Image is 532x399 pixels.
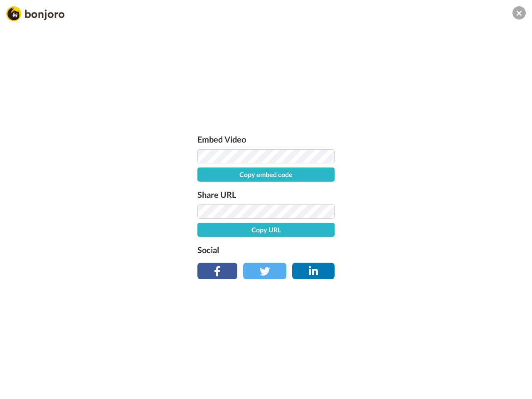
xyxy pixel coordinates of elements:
[197,188,335,201] label: Share URL
[197,223,335,237] button: Copy URL
[197,243,335,256] label: Social
[6,6,64,21] img: Bonjoro Logo
[197,133,335,146] label: Embed Video
[197,167,335,182] button: Copy embed code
